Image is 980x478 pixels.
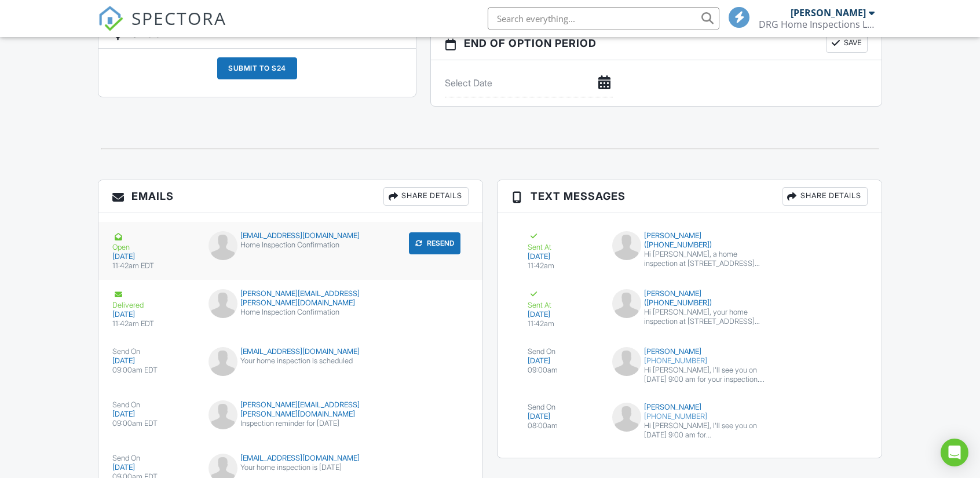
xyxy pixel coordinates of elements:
div: Your home inspection is scheduled [209,356,372,366]
div: 09:00am [528,366,598,375]
div: Send On [112,400,195,410]
div: Sent At [528,289,598,310]
div: 11:42am [528,319,598,329]
div: Send On [112,347,195,356]
div: [PERSON_NAME] [612,347,767,356]
img: default-user-f0147aede5fd5fa78ca7ade42f37bd4542148d508eef1c3d3ea960f66861d68b.jpg [612,403,641,432]
div: [PERSON_NAME][EMAIL_ADDRESS][PERSON_NAME][DOMAIN_NAME] [209,289,372,308]
div: Send On [528,347,598,356]
div: [DATE] [112,410,195,419]
button: Save [826,34,868,53]
div: Send On [112,454,195,463]
img: default-user-f0147aede5fd5fa78ca7ade42f37bd4542148d508eef1c3d3ea960f66861d68b.jpg [209,231,237,260]
img: default-user-f0147aede5fd5fa78ca7ade42f37bd4542148d508eef1c3d3ea960f66861d68b.jpg [209,289,237,318]
div: Hi [PERSON_NAME], I'll see you on [DATE] 9:00 am for your inspection. Let me know if you have any... [644,366,767,384]
div: Share Details [383,187,469,206]
div: Your home inspection is [DATE] [209,463,372,472]
div: Delivered [112,289,195,310]
div: [PERSON_NAME] [791,7,866,19]
h3: Emails [98,180,482,213]
input: Search everything... [488,7,719,30]
div: [DATE] [112,310,195,319]
div: [EMAIL_ADDRESS][DOMAIN_NAME] [209,231,372,240]
div: [PHONE_NUMBER] [612,356,767,366]
div: [PERSON_NAME] ([PHONE_NUMBER]) [612,289,767,308]
div: [PERSON_NAME][EMAIL_ADDRESS][PERSON_NAME][DOMAIN_NAME] [209,400,372,419]
div: Home Inspection Confirmation [209,308,372,317]
img: default-user-f0147aede5fd5fa78ca7ade42f37bd4542148d508eef1c3d3ea960f66861d68b.jpg [209,347,237,376]
div: 08:00am [528,421,598,430]
span: End of Option Period [464,35,597,51]
a: Submit to S24 [217,57,297,88]
span: SPECTORA [131,6,226,30]
img: default-user-f0147aede5fd5fa78ca7ade42f37bd4542148d508eef1c3d3ea960f66861d68b.jpg [209,400,237,429]
div: 09:00am EDT [112,366,195,375]
div: [DATE] [528,252,598,261]
div: 09:00am EDT [112,419,195,428]
img: default-user-f0147aede5fd5fa78ca7ade42f37bd4542148d508eef1c3d3ea960f66861d68b.jpg [612,347,641,376]
div: [EMAIL_ADDRESS][DOMAIN_NAME] [209,347,372,356]
a: Open [DATE] 11:42am EDT [EMAIL_ADDRESS][DOMAIN_NAME] Home Inspection Confirmation Resend [98,222,482,280]
div: Hi [PERSON_NAME], your home inspection at [STREET_ADDRESS][PERSON_NAME] is scheduled for [DATE] 9... [644,308,767,326]
div: [DATE] [112,252,195,261]
img: default-user-f0147aede5fd5fa78ca7ade42f37bd4542148d508eef1c3d3ea960f66861d68b.jpg [612,289,641,318]
div: Submit to S24 [217,57,297,79]
div: Open [112,231,195,252]
div: 11:42am [528,261,598,271]
button: Resend [409,232,460,254]
div: 11:42am EDT [112,261,195,271]
a: Sent At [DATE] 11:42am [PERSON_NAME] ([PHONE_NUMBER]) Hi [PERSON_NAME], a home inspection at [STR... [511,222,868,280]
a: Delivered [DATE] 11:42am EDT [PERSON_NAME][EMAIL_ADDRESS][PERSON_NAME][DOMAIN_NAME] Home Inspecti... [98,280,482,338]
h3: Text Messages [498,180,882,213]
input: Select Date [445,69,613,97]
div: Send On [528,403,598,412]
div: 11:42am EDT [112,319,195,329]
div: [PERSON_NAME] [612,403,767,412]
div: Hi [PERSON_NAME], I'll see you on [DATE] 9:00 am for [PERSON_NAME]'s inspection. I look forward t... [644,421,767,440]
div: [PERSON_NAME] ([PHONE_NUMBER]) [612,231,767,250]
div: Open Intercom Messenger [941,439,968,466]
div: [DATE] [528,412,598,421]
div: DRG Home Inspections LLC [759,19,875,30]
div: Hi [PERSON_NAME], a home inspection at [STREET_ADDRESS][PERSON_NAME] is scheduled for your client... [644,250,767,268]
div: [PHONE_NUMBER] [612,412,767,421]
a: SPECTORA [98,16,226,40]
div: Inspection reminder for [DATE] [209,419,372,428]
div: [DATE] [112,356,195,366]
div: Sent At [528,231,598,252]
div: [DATE] [112,463,195,472]
div: [DATE] [528,356,598,366]
img: The Best Home Inspection Software - Spectora [98,6,123,31]
div: [EMAIL_ADDRESS][DOMAIN_NAME] [209,454,372,463]
div: [DATE] [528,310,598,319]
div: Share Details [782,187,868,206]
div: Home Inspection Confirmation [209,240,372,250]
img: default-user-f0147aede5fd5fa78ca7ade42f37bd4542148d508eef1c3d3ea960f66861d68b.jpg [612,231,641,260]
a: Sent At [DATE] 11:42am [PERSON_NAME] ([PHONE_NUMBER]) Hi [PERSON_NAME], your home inspection at [... [511,280,868,338]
